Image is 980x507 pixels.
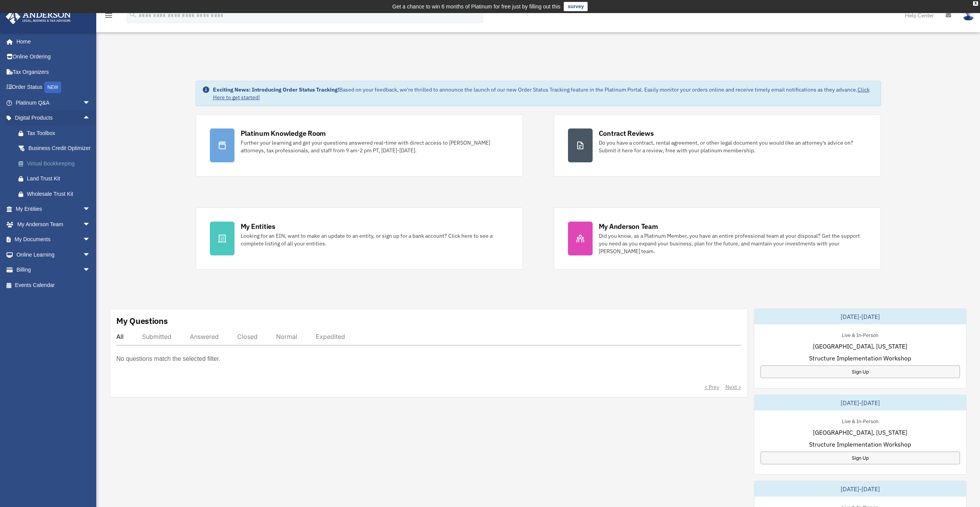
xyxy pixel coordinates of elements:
img: Anderson Advisors Platinum Portal [3,9,73,24]
a: Click Here to get started! [213,86,869,101]
img: User Pic [963,10,974,21]
span: [GEOGRAPHIC_DATA], [US_STATE] [813,342,907,351]
div: My Questions [116,315,168,327]
i: menu [104,11,113,20]
a: Platinum Q&Aarrow_drop_down [5,95,102,110]
span: arrow_drop_down [83,202,98,217]
span: arrow_drop_down [83,247,98,263]
a: Contract Reviews Do you have a contract, rental agreement, or other legal document you would like... [554,114,881,177]
span: arrow_drop_down [83,217,98,232]
div: Platinum Knowledge Room [241,128,326,138]
a: Land Trust Kit [11,171,102,187]
div: Do you have a contract, rental agreement, or other legal document you would like an attorney's ad... [599,139,867,154]
a: Tax Organizers [5,64,102,80]
div: [DATE]-[DATE] [754,395,966,410]
div: My Entities [241,222,275,231]
a: survey [564,2,588,11]
span: arrow_drop_up [83,110,98,126]
span: arrow_drop_down [83,95,98,111]
div: NEW [44,82,61,93]
div: My Anderson Team [599,222,658,231]
a: My Documentsarrow_drop_down [5,232,102,247]
div: Further your learning and get your questions answered real-time with direct access to [PERSON_NAM... [241,139,509,154]
div: All [116,333,124,340]
div: Tax Toolbox [27,128,92,138]
span: arrow_drop_down [83,232,98,248]
div: Wholesale Trust Kit [27,189,92,199]
a: Home [5,34,98,49]
div: Closed [237,333,258,340]
div: Looking for an EIN, want to make an update to an entity, or sign up for a bank account? Click her... [241,232,509,247]
a: menu [104,13,113,20]
a: Virtual Bookkeeping [11,156,102,171]
a: Online Learningarrow_drop_down [5,247,102,262]
a: Digital Productsarrow_drop_up [5,110,102,126]
i: search [129,10,137,19]
a: Platinum Knowledge Room Further your learning and get your questions answered real-time with dire... [196,114,523,177]
div: Answered [190,333,219,340]
div: Get a chance to win 6 months of Platinum for free just by filling out this [392,2,561,11]
div: Did you know, as a Platinum Member, you have an entire professional team at your disposal? Get th... [599,232,867,255]
a: Business Credit Optimizer [11,141,102,156]
a: Billingarrow_drop_down [5,262,102,278]
span: [GEOGRAPHIC_DATA], [US_STATE] [813,428,907,437]
a: Events Calendar [5,277,102,293]
a: My Entitiesarrow_drop_down [5,202,102,217]
span: Structure Implementation Workshop [809,354,911,363]
div: Virtual Bookkeeping [27,159,92,168]
div: Live & In-Person [836,330,885,339]
div: Contract Reviews [599,128,654,138]
a: Order StatusNEW [5,80,102,95]
a: Wholesale Trust Kit [11,186,102,202]
a: My Entities Looking for an EIN, want to make an update to an entity, or sign up for a bank accoun... [196,207,523,270]
div: Submitted [142,333,171,340]
a: My Anderson Teamarrow_drop_down [5,217,102,232]
div: Expedited [316,333,345,340]
div: Business Credit Optimizer [27,143,92,153]
div: Based on your feedback, we're thrilled to announce the launch of our new Order Status Tracking fe... [213,86,874,101]
p: No questions match the selected filter. [116,354,220,364]
div: Live & In-Person [836,417,885,425]
div: [DATE]-[DATE] [754,309,966,324]
span: Structure Implementation Workshop [809,440,911,449]
strong: Exciting News: Introducing Order Status Tracking! [213,86,339,93]
div: close [973,1,978,6]
span: arrow_drop_down [83,262,98,278]
a: Tax Toolbox [11,125,102,141]
a: My Anderson Team Did you know, as a Platinum Member, you have an entire professional team at your... [554,207,881,270]
div: Normal [276,333,297,340]
div: [DATE]-[DATE] [754,481,966,497]
a: Sign Up [761,365,960,378]
a: Online Ordering [5,49,102,65]
div: Land Trust Kit [27,174,92,183]
a: Sign Up [761,452,960,464]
